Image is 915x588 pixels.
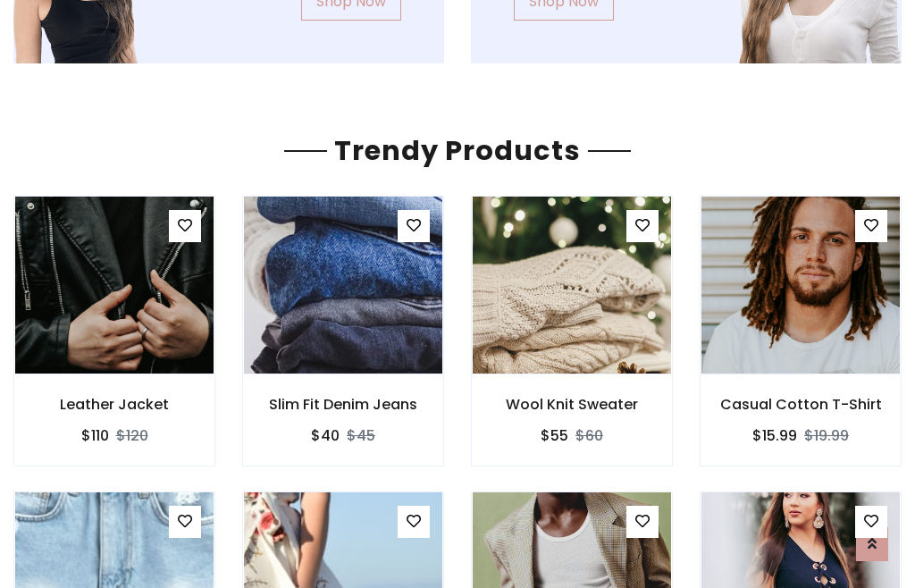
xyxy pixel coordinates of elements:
[472,396,672,413] h6: Wool Knit Sweater
[575,425,603,446] del: $60
[14,396,214,413] h6: Leather Jacket
[311,427,340,444] h6: $40
[347,425,375,446] del: $45
[701,396,901,413] h6: Casual Cotton T-Shirt
[541,427,568,444] h6: $55
[243,396,443,413] h6: Slim Fit Denim Jeans
[804,425,849,446] del: $19.99
[116,425,148,446] del: $120
[327,131,588,170] span: Trendy Products
[752,427,797,444] h6: $15.99
[81,427,109,444] h6: $110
